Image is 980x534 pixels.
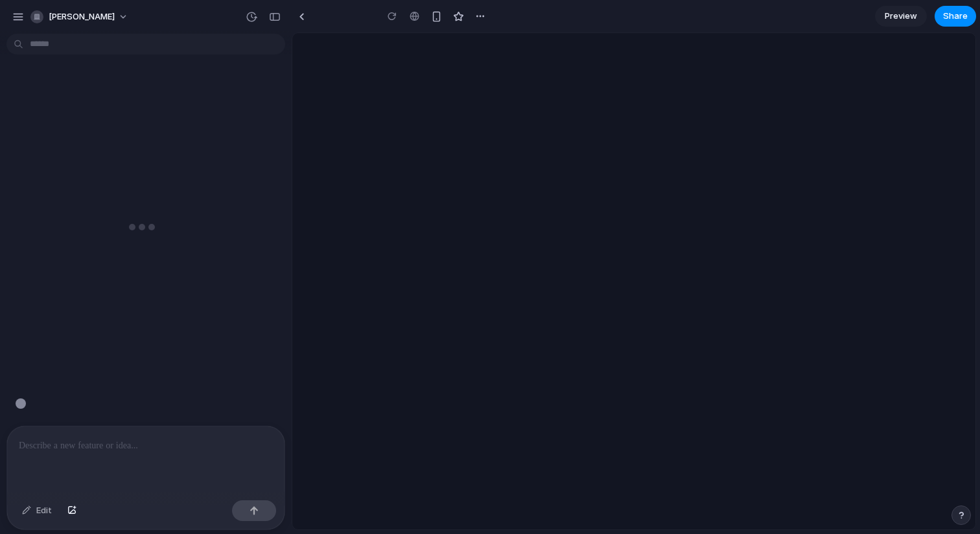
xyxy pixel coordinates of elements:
button: [PERSON_NAME] [25,6,135,27]
span: Preview [885,10,917,23]
button: Share [935,6,976,27]
a: Preview [875,6,927,27]
span: Share [943,10,968,23]
span: [PERSON_NAME] [49,10,115,23]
